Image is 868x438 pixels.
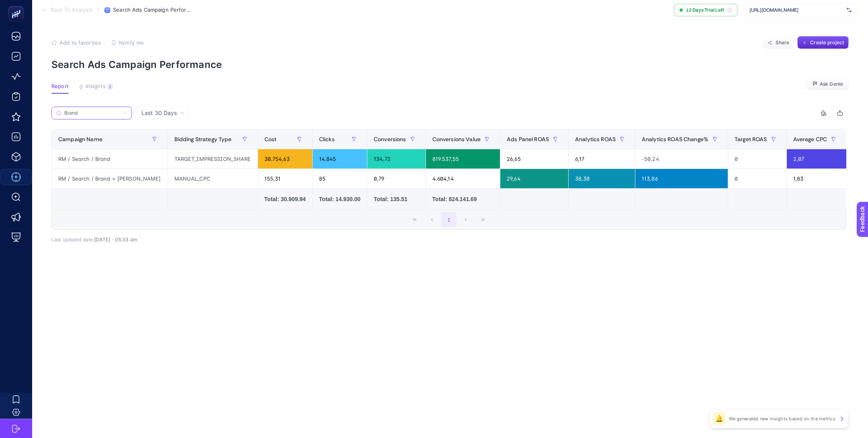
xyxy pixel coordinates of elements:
[51,59,849,70] p: Search Ads Campaign Performance
[168,149,258,169] div: TARGET_IMPRESSION_SHARE
[507,136,549,142] span: Ads Panel ROAS
[776,39,790,46] span: Share
[168,169,258,188] div: MANUAL_CPC
[113,7,193,13] span: Search Ads Campaign Performance
[107,83,113,90] div: 2
[787,169,847,188] div: 1,83
[51,7,93,13] span: Back To Analysis
[426,149,500,169] div: 819.537,55
[500,169,568,188] div: 29,64
[5,2,31,9] span: Feedback
[52,149,168,169] div: RM / Search / Brand
[319,195,360,203] div: Total: 14.930.00
[763,36,794,49] button: Share
[313,149,367,169] div: 14.845
[432,195,493,203] div: Total: 824.141.69
[728,149,786,169] div: 0
[264,195,306,203] div: Total: 30.909.94
[635,169,728,188] div: 113,86
[264,136,277,142] span: Cost
[319,136,335,142] span: Clicks
[52,169,168,188] div: RM / Search / Brand + [PERSON_NAME]
[367,149,426,169] div: 134,72
[728,169,786,188] div: 0
[441,212,457,227] button: 1
[59,39,101,46] span: Add to favorites
[749,7,843,13] span: [URL][DOMAIN_NAME]
[111,39,144,46] button: Notify me
[258,149,312,169] div: 30.754,63
[374,136,406,142] span: Conversions
[174,136,232,142] span: Bidding Strategy Type
[313,169,367,188] div: 85
[642,136,708,142] span: Analytics ROAS Change%
[258,169,312,188] div: 155,31
[847,6,852,14] img: svg%3e
[635,149,728,169] div: -50,24
[807,78,849,90] button: Ask Genie
[575,136,616,142] span: Analytics ROAS
[51,236,94,243] span: Last updated date:
[569,149,635,169] div: 6,17
[51,119,846,243] div: Last 30 Days
[58,136,102,142] span: Campaign Name
[367,169,426,188] div: 0,79
[141,109,177,117] span: Last 30 Days
[426,169,500,188] div: 4.604,14
[500,149,568,169] div: 26,65
[686,7,724,13] span: 12 Days Trial Left
[569,169,635,188] div: 38,30
[797,36,849,49] button: Create project
[51,83,69,90] span: Report
[793,136,827,142] span: Average CPC
[820,81,843,87] span: Ask Genie
[119,39,144,46] span: Notify me
[787,149,847,169] div: 2,07
[64,110,119,116] input: Search
[735,136,767,142] span: Target ROAS
[98,6,100,13] span: /
[374,195,419,203] div: Total: 135.51
[86,83,106,90] span: Insights
[810,39,844,46] span: Create project
[432,136,481,142] span: Conversions Value
[94,236,137,243] span: [DATE]・05:33 am
[51,39,101,46] button: Add to favorites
